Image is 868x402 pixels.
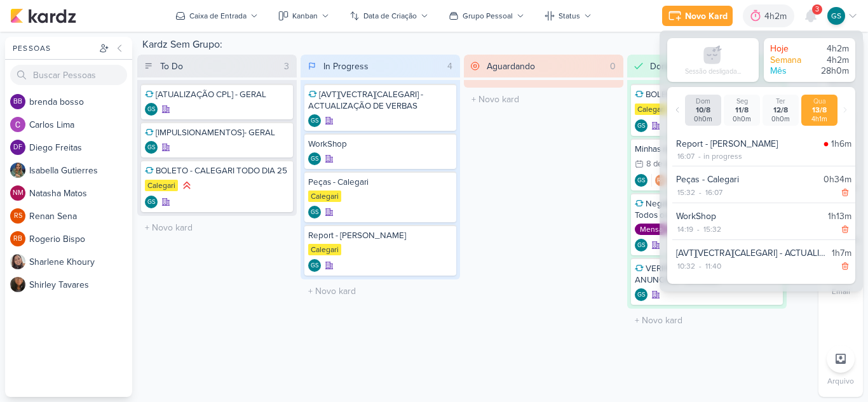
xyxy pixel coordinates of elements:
[13,190,24,197] p: NM
[770,55,808,66] div: Semana
[29,278,132,291] div: S h i r l e y T a v a r e s
[29,118,132,131] div: C a r l o s L i m a
[10,163,25,178] img: Isabella Gutierres
[676,260,696,272] div: 10:32
[308,244,341,255] div: Calegari
[696,260,704,272] div: -
[635,89,779,100] div: BOLETO - CALEGARI TODO DIA 25
[10,94,25,109] div: brenda bosso
[815,4,819,15] span: 3
[630,311,784,330] input: + Novo kard
[726,115,757,123] div: 0h0m
[637,123,646,130] p: GS
[13,236,22,243] p: RB
[13,98,22,105] p: bb
[10,208,25,224] div: Renan Sena
[804,97,835,105] div: Qua
[635,239,648,251] div: Criador(a): Guilherme Santos
[308,177,452,188] div: Peças - Calegari
[831,10,841,22] p: GS
[635,288,648,301] div: Guilherme Santos
[180,179,193,192] div: Prioridade Alta
[145,165,289,177] div: BOLETO - CALEGARI TODO DIA 25
[145,180,178,191] div: Calegari
[676,137,818,151] div: Report - [PERSON_NAME]
[10,43,97,54] div: Pessoas
[308,230,452,241] div: Report - Calegari
[635,104,668,115] div: Calegari
[308,114,321,127] div: Guilherme Santos
[704,187,724,198] div: 16:07
[662,6,733,26] button: Novo Kard
[696,151,703,162] div: -
[311,263,319,269] p: GS
[311,156,319,163] p: GS
[147,107,156,113] p: GS
[29,95,132,109] div: b r e n d a b o s s o
[145,89,289,100] div: [ATUALIZAÇÃO CPL] - GERAL
[688,115,719,123] div: 0h0m
[605,60,621,73] div: 0
[147,145,156,151] p: GS
[145,196,158,208] div: Guilherme Santos
[828,210,851,223] div: 1h13m
[657,178,665,184] p: RB
[824,142,829,147] img: tracking
[804,105,835,115] div: 13/8
[831,137,851,151] div: 1h6m
[147,199,156,206] p: GS
[635,174,648,187] div: Criador(a): Guilherme Santos
[703,151,742,162] div: in progress
[10,140,25,155] div: Diego Freitas
[635,224,670,235] div: Mensal
[635,263,779,286] div: VERIFICAR EXCELENCIA EM ANUNCIOS - GOOGLE
[308,191,341,202] div: Calegari
[676,210,823,223] div: WorkShop
[140,218,294,237] input: + Novo kard
[10,254,25,269] img: Sharlene Khoury
[676,246,827,260] div: [AVT][VECTRA][CALEGARI] - ACTUALIZAÇÃO DE VERBAS
[29,141,132,154] div: D i e g o F r e i t a s
[676,151,696,162] div: 16:07
[308,152,321,165] div: Criador(a): Guilherme Santos
[10,8,76,23] img: kardz.app
[635,239,648,251] div: Guilherme Santos
[811,43,849,55] div: 4h2m
[10,231,25,246] div: Rogerio Bispo
[702,224,722,235] div: 15:32
[811,65,849,77] div: 28h0m
[279,60,294,73] div: 3
[770,65,808,77] div: Mês
[695,224,702,235] div: -
[308,138,452,150] div: WorkShop
[635,288,648,301] div: Criador(a): Guilherme Santos
[14,213,22,220] p: RS
[311,210,319,216] p: GS
[635,144,779,155] div: Minhas rotinas - Geral
[442,60,458,73] div: 4
[726,97,757,105] div: Seg
[827,375,854,387] p: Arquivo
[646,160,677,168] div: 8 de ago
[13,144,22,151] p: DF
[145,103,158,116] div: Guilherme Santos
[827,7,845,25] div: Guilherme Santos
[29,187,132,200] div: N a t a s h a M a t o s
[764,10,790,23] div: 4h2m
[308,206,321,218] div: Criador(a): Guilherme Santos
[676,173,818,186] div: Peças - Calegari
[308,152,321,165] div: Guilherme Santos
[637,292,646,298] p: GS
[765,97,796,105] div: Ter
[676,224,695,235] div: 14:19
[303,282,458,300] input: + Novo kard
[637,178,646,184] p: GS
[137,37,813,55] div: Kardz Sem Grupo:
[685,67,741,76] div: Sessão desligada...
[29,164,132,177] div: I s a b e l l a G u t i e r r e s
[676,187,696,198] div: 15:32
[811,55,849,66] div: 4h2m
[654,174,667,187] div: Rogerio Bispo
[10,185,25,201] div: Natasha Matos
[765,105,796,115] div: 12/8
